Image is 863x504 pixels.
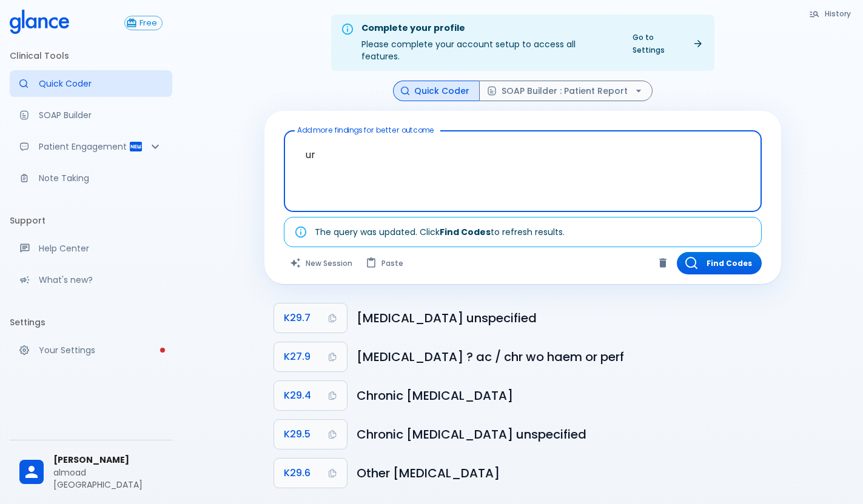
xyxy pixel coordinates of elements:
[39,344,163,356] p: Your Settings
[10,445,172,499] div: [PERSON_NAME]almoad [GEOGRAPHIC_DATA]
[357,463,771,483] h6: Other gastritis
[124,16,163,30] button: Free
[10,133,172,160] div: Patient Reports & Referrals
[361,18,616,67] div: Please complete your account setup to access all features.
[274,459,347,488] button: Copy Code K29.6 to clipboard
[10,41,172,70] li: Clinical Tools
[39,274,163,286] p: What's new?
[625,28,710,59] a: Go to Settings
[39,141,129,153] p: Patient Engagement
[39,78,163,90] p: Quick Coder
[393,81,480,102] button: Quick Coder
[361,22,616,35] div: Complete your profile
[39,242,163,254] p: Help Center
[284,348,311,365] span: K27.9
[292,136,753,188] textarea: [MEDICAL_DATA]
[274,420,347,449] button: Copy Code K29.5 to clipboard
[39,109,163,121] p: SOAP Builder
[357,347,771,366] h6: Peptic ulcer, unspecified as acute or chronic, without haemorrhage or perforation
[357,425,771,444] h6: Chronic gastritis, unspecified
[53,454,163,466] span: [PERSON_NAME]
[315,221,565,243] div: The query was updated. Click to refresh results.
[284,310,311,327] span: K29.7
[10,235,172,262] a: Get help from our support team
[274,303,347,333] button: Copy Code K29.7 to clipboard
[677,252,762,274] button: Find Codes
[10,308,172,337] li: Settings
[803,5,858,22] button: History
[360,252,411,274] button: Paste from clipboard
[10,337,172,363] a: Please complete account setup
[135,19,162,28] span: Free
[124,16,172,30] a: Click to view or change your subscription
[357,386,771,405] h6: Chronic atrophic gastritis
[10,165,172,191] a: Advanced note-taking
[284,387,311,404] span: K29.4
[440,226,491,238] strong: Find Codes
[39,172,163,184] p: Note Taking
[274,342,347,371] button: Copy Code K27.9 to clipboard
[10,206,172,235] li: Support
[10,70,172,97] a: Moramiz: Find ICD10AM codes instantly
[284,252,360,274] button: Clears all inputs and results.
[10,267,172,293] div: Recent updates and feature releases
[284,426,311,443] span: K29.5
[274,381,347,410] button: Copy Code K29.4 to clipboard
[53,466,163,491] p: almoad [GEOGRAPHIC_DATA]
[357,308,771,328] h6: Gastritis, unspecified
[284,465,311,482] span: K29.6
[479,81,653,102] button: SOAP Builder : Patient Report
[10,102,172,128] a: Docugen: Compose a clinical documentation in seconds
[654,254,672,272] button: Clear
